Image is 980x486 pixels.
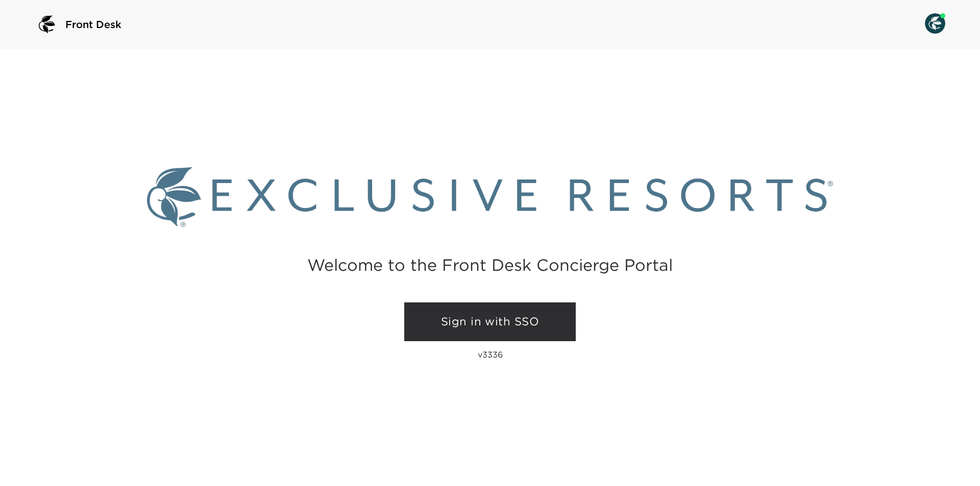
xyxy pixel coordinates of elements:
[925,13,945,34] img: User
[65,17,121,32] span: Front Desk
[404,302,576,341] a: Sign in with SSO
[147,167,833,227] img: Exclusive Resorts logo
[307,257,673,273] h2: Welcome to the Front Desk Concierge Portal
[35,12,59,37] img: logo
[478,349,503,360] p: v3336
